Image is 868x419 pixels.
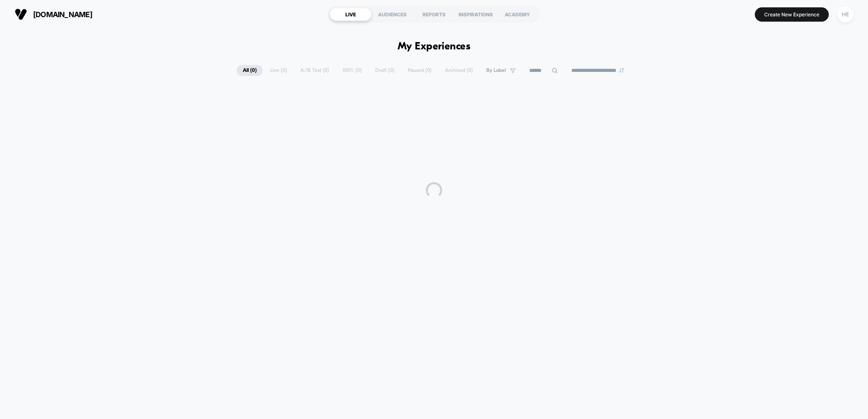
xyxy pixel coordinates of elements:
img: end [619,68,624,73]
div: LIVE [330,8,371,21]
button: Create New Experience [755,7,829,22]
button: HE [835,6,856,23]
span: By Label [486,67,506,74]
img: Visually logo [15,8,27,20]
div: HE [837,7,853,22]
h1: My Experiences [398,41,471,53]
button: [DOMAIN_NAME] [12,8,95,21]
span: [DOMAIN_NAME] [33,10,92,19]
div: AUDIENCES [371,8,413,21]
div: INSPIRATIONS [455,8,497,21]
div: ACADEMY [497,8,538,21]
div: REPORTS [413,8,455,21]
span: All ( 0 ) [237,65,263,76]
